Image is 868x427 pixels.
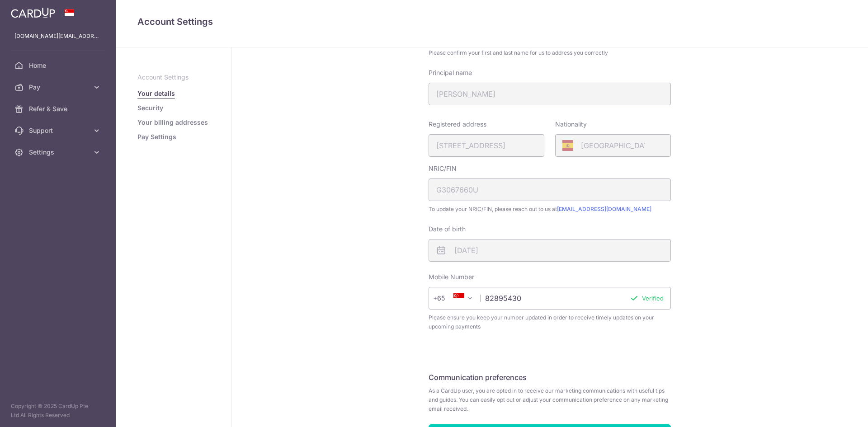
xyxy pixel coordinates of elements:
span: Please confirm your first and last name for us to address you correctly [429,48,671,57]
img: CardUp [11,7,55,18]
label: NRIC/FIN [429,164,457,173]
span: Home [29,61,89,70]
label: Nationality [555,120,587,129]
label: Date of birth [429,225,466,234]
label: Mobile Number [429,272,474,282]
h5: Communication preferences [429,372,671,383]
h4: Account Settings [137,14,846,29]
span: Please ensure you keep your number updated in order to receive timely updates on your upcoming pa... [429,313,671,331]
a: Security [137,103,163,113]
label: Registered address [429,120,486,129]
span: To update your NRIC/FIN, please reach out to us at [429,205,671,214]
span: +65 [436,293,458,304]
a: Your details [137,89,175,98]
p: [DOMAIN_NAME][EMAIL_ADDRESS][DOMAIN_NAME] [14,32,101,41]
a: Pay Settings [137,132,176,141]
a: [EMAIL_ADDRESS][DOMAIN_NAME] [557,206,651,212]
span: Refer & Save [29,104,89,113]
span: As a CardUp user, you are opted in to receive our marketing communications with useful tips and g... [429,386,671,413]
span: Pay [29,83,89,92]
span: +65 [433,293,458,304]
span: Support [29,126,89,135]
span: Settings [29,148,89,157]
label: Principal name [429,68,472,77]
a: Your billing addresses [137,118,208,127]
p: Account Settings [137,73,209,82]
